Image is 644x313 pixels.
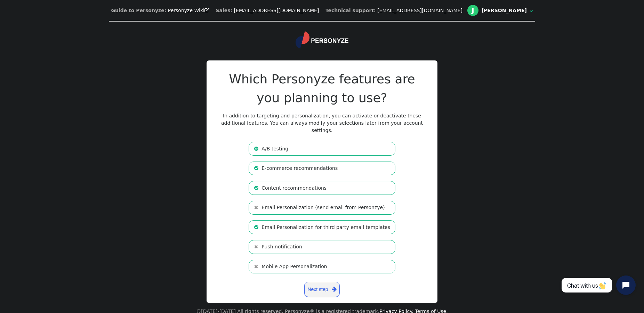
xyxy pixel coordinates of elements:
a: [EMAIL_ADDRESS][DOMAIN_NAME] [377,8,462,13]
img: logo.svg [296,31,348,49]
span:  [254,186,258,190]
b: Sales: [216,8,232,13]
li: Email Personalization (send email from Personzye) [249,201,395,215]
div: J [467,5,478,16]
span:  [254,264,258,269]
li: Content recommendations [249,181,395,195]
span:  [332,285,337,294]
li: A/B testing [249,142,395,156]
span:  [254,225,258,230]
li: Push notification [249,240,395,254]
h2: Which Personyze features are you planning to use? [218,70,426,107]
div: [PERSON_NAME] [482,8,528,14]
span:  [530,9,533,14]
a: [EMAIL_ADDRESS][DOMAIN_NAME] [234,8,319,13]
span:  [254,244,258,249]
a: Next step [304,282,340,297]
span:  [254,146,258,151]
li: Mobile App Personalization [249,260,395,274]
li: E-commerce recommendations [249,162,395,175]
li: Email Personalization for third party email templates [249,220,395,234]
span:  [254,166,258,171]
span:  [254,205,258,210]
p: In addition to targeting and personalization, you can activate or deactivate these additional fea... [218,112,426,134]
b: Guide to Personyze: [111,8,167,13]
b: Technical support: [325,8,376,13]
a: Personyze Wiki [168,8,209,13]
span:  [204,8,209,13]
